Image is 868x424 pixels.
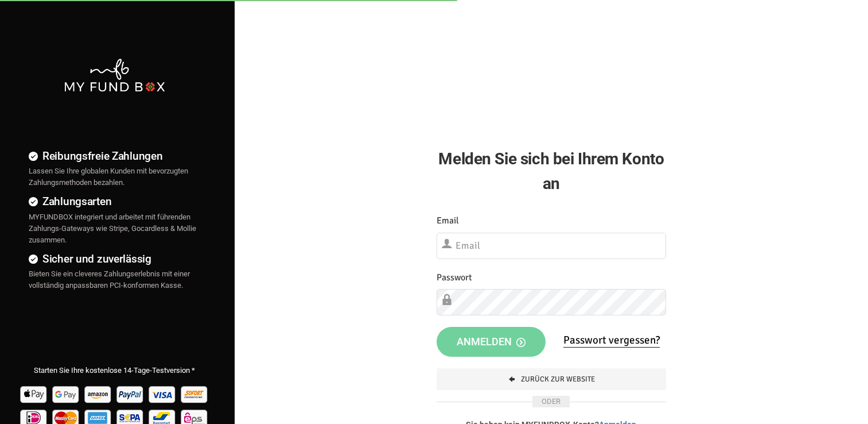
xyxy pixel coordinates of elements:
h4: Sicher und zuverlässig [29,250,200,267]
img: Visa [147,382,178,406]
span: Lassen Sie Ihre globalen Kunden mit bevorzugten Zahlungsmethoden bezahlen. [29,167,188,187]
img: Google Pay [51,382,81,406]
img: Apple Pay [19,382,49,406]
img: Paypal [115,382,146,406]
a: Passwort vergessen? [563,333,660,348]
button: Anmelden [437,327,546,357]
label: Email [437,214,459,228]
h4: Reibungsfreie Zahlungen [29,148,200,164]
span: Bieten Sie ein cleveres Zahlungserlebnis mit einer vollständig anpassbaren PCI-konformen Kasse. [29,269,190,290]
img: mfbwhite.png [63,57,166,93]
span: MYFUNDBOX integriert und arbeitet mit führenden Zahlungs-Gateways wie Stripe, Gocardless & Mollie... [29,213,196,244]
h4: Zahlungsarten [29,193,200,210]
img: Amazon [83,382,114,406]
a: Zurück zur Website [437,368,666,390]
span: ODER [532,396,570,407]
span: Anmelden [457,336,526,348]
img: Sofort Pay [180,382,210,406]
input: Email [437,233,666,259]
h2: Melden Sie sich bei Ihrem Konto an [437,147,666,196]
label: Passwort [437,271,472,285]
